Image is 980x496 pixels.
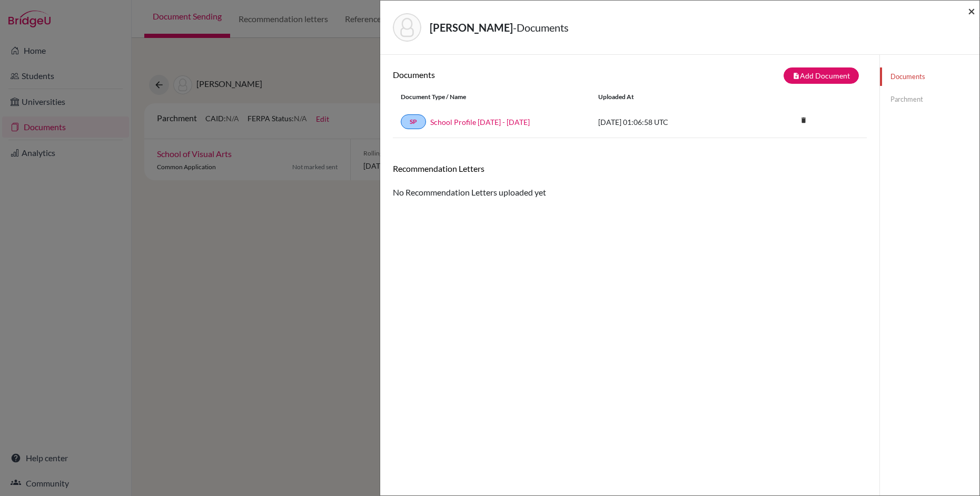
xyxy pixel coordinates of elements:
[796,114,811,128] a: delete
[796,112,811,128] i: delete
[968,3,975,18] span: ×
[880,67,979,86] a: Documents
[393,70,630,80] h6: Documents
[430,116,530,128] a: School Profile [DATE] - [DATE]
[590,116,748,128] div: [DATE] 01:06:58 UTC
[968,5,975,17] button: Close
[393,163,867,173] h6: Recommendation Letters
[393,163,867,199] div: No Recommendation Letters uploaded yet
[513,21,569,34] span: - Documents
[430,21,513,34] strong: [PERSON_NAME]
[793,72,800,80] i: note_add
[590,92,748,102] div: Uploaded at
[401,114,426,129] a: SP
[393,92,590,102] div: Document Type / Name
[784,67,859,84] button: note_addAdd Document
[880,90,979,109] a: Parchment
